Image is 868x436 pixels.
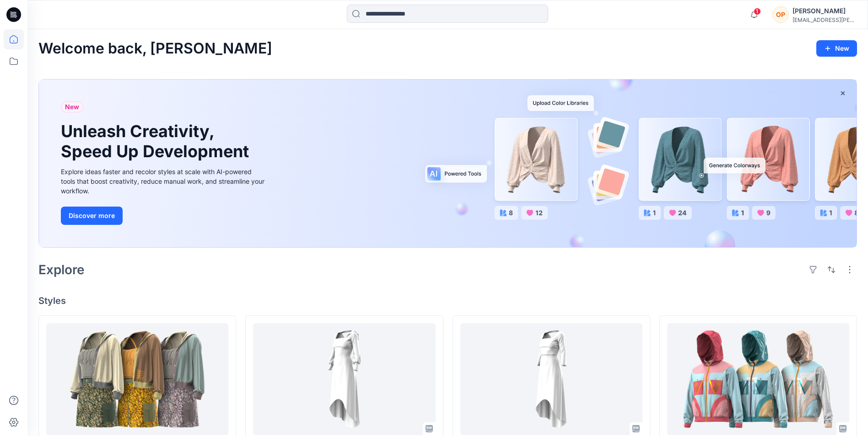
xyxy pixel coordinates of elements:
[460,323,642,435] a: OP_L5_Act5-PatternFunction Pt.1
[38,262,85,277] h2: Explore
[61,122,253,161] h1: Unleash Creativity, Speed Up Development
[61,207,267,225] a: Discover more
[754,8,761,15] span: 1
[61,207,123,225] button: Discover more
[793,16,857,23] div: [EMAIL_ADDRESS][PERSON_NAME][DOMAIN_NAME]
[38,295,857,306] h4: Styles
[46,323,228,435] a: OP_L7_Act7-GraduationProject
[61,167,267,196] div: Explore ideas faster and recolor styles at scale with AI-powered tools that boost creativity, red...
[65,101,79,112] span: New
[667,323,849,435] a: OP_L4_Act43-Materials 201
[253,323,435,435] a: OP_L5_Act5-PatternFunction Pt.2
[793,5,857,16] div: [PERSON_NAME]
[38,40,272,57] h2: Welcome back, [PERSON_NAME]
[772,6,789,23] div: OP
[816,40,857,57] button: New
